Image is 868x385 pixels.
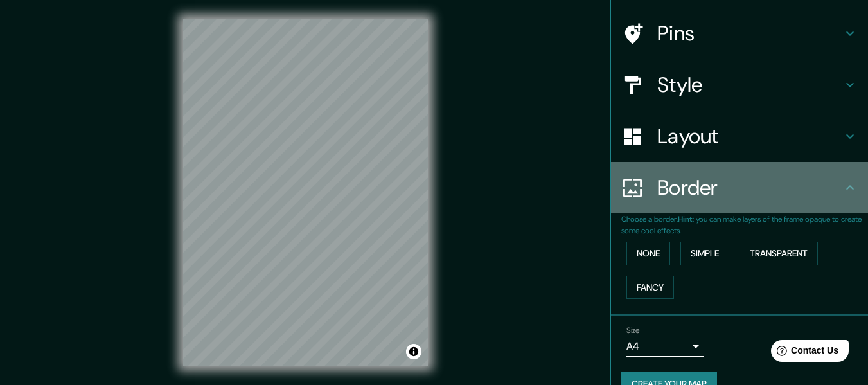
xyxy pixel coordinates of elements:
[626,242,670,265] button: None
[621,213,868,237] p: Choose a border. : you can make layers of the frame opaque to create some cool effects.
[657,21,842,46] h4: Pins
[740,242,818,265] button: Transparent
[678,214,693,224] b: Hint
[657,175,842,201] h4: Border
[611,162,868,213] div: Border
[626,325,640,336] label: Size
[754,335,854,371] iframe: Help widget launcher
[657,123,842,149] h4: Layout
[611,111,868,162] div: Layout
[626,276,674,300] button: Fancy
[183,19,428,366] canvas: Map
[680,242,729,265] button: Simple
[626,336,704,357] div: A4
[406,344,421,359] button: Toggle attribution
[611,8,868,59] div: Pins
[657,72,842,98] h4: Style
[611,59,868,111] div: Style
